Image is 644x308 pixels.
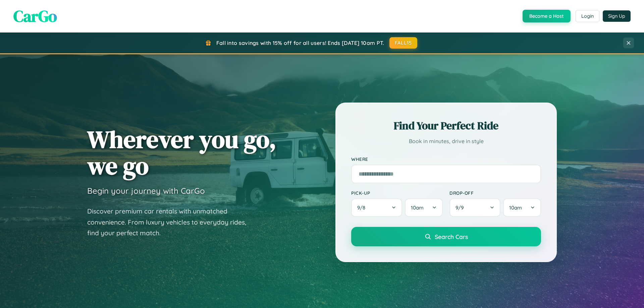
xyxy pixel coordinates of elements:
[435,233,468,240] span: Search Cars
[351,198,402,217] button: 9/8
[449,198,500,217] button: 9/9
[351,118,541,133] h2: Find Your Perfect Ride
[449,190,541,196] label: Drop-off
[351,227,541,246] button: Search Cars
[87,206,255,239] p: Discover premium car rentals with unmatched convenience. From luxury vehicles to everyday rides, ...
[351,136,541,146] p: Book in minutes, drive in style
[87,186,205,196] h3: Begin your journey with CarGo
[216,40,384,46] span: Fall into savings with 15% off for all users! Ends [DATE] 10am PT.
[509,204,522,211] span: 10am
[389,37,418,49] button: FALL15
[405,198,443,217] button: 10am
[576,10,599,22] button: Login
[357,204,369,211] span: 9 / 8
[351,190,443,196] label: Pick-up
[523,10,571,22] button: Become a Host
[603,10,631,22] button: Sign Up
[13,5,57,27] span: CarGo
[351,156,541,162] label: Where
[87,126,276,179] h1: Wherever you go, we go
[503,198,541,217] button: 10am
[411,204,424,211] span: 10am
[455,204,467,211] span: 9 / 9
